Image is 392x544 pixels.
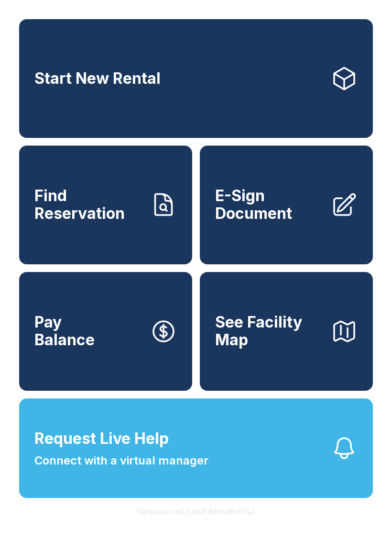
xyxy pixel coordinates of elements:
span: Request Live Help [34,427,169,450]
span: Pay Balance [34,314,95,349]
a: E-Sign Document [200,146,373,264]
button: Request Live HelpConnect with a virtual manager [19,398,373,498]
button: See Facility Map [200,272,373,391]
span: E-Sign Document [215,187,323,222]
span: Start New Rental [34,70,161,88]
button: PayBalance [19,272,192,391]
span: Find Reservation [34,187,142,222]
span: See Facility Map [215,314,323,349]
span: Connect with a virtual manager [34,452,208,469]
a: Start New Rental [19,19,373,138]
a: Find Reservation [19,146,192,264]
button: VersionkrrefDLawElMlwz8nfSsJ [129,498,263,525]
